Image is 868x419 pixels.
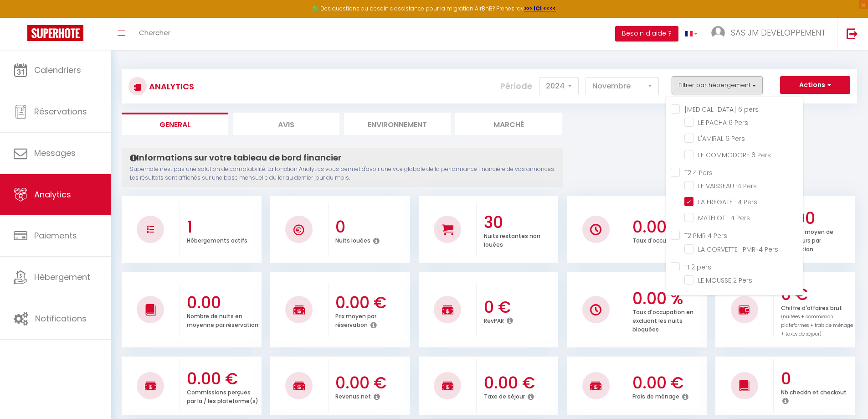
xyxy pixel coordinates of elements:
h3: 0 [335,217,408,237]
p: Superhote n'est pas une solution de comptabilité. La fonction Analytics vous permet d'avoir une v... [130,165,555,182]
span: (nuitées + commission plateformes + frais de ménage + taxes de séjour) [781,313,853,337]
span: LA CORVETTE · PMR-4 Pers [698,245,778,254]
h3: 0.00 [781,209,853,228]
p: Nb checkin et checkout [781,387,847,396]
span: Messages [34,147,76,159]
span: SAS JM DEVELOPPEMENT [731,27,826,38]
button: Filtrer par hébergement [672,76,763,94]
h3: 0.00 € [187,369,259,388]
img: NO IMAGE [739,304,750,315]
span: Chercher [139,28,170,37]
h3: 0.00 [187,293,259,312]
li: General [122,113,228,135]
p: Revenus net [335,391,371,400]
p: Taux d'occupation en excluant les nuits bloquées [632,306,693,333]
a: ... SAS JM DEVELOPPEMENT [704,18,837,50]
h4: Informations sur votre tableau de bord financier [130,153,555,163]
h3: 0.00 % [632,217,705,237]
span: LE COMMODORE 6 Pers [698,150,771,160]
h3: 30 [484,213,556,232]
span: Notifications [35,313,87,324]
span: LE MOUSSE 2 Pers [698,276,752,285]
label: Période [500,76,532,96]
span: LE VAISSEAU ·4 Pers [698,181,757,191]
button: Besoin d'aide ? [615,26,678,41]
img: logout [847,28,858,39]
h3: Analytics [147,76,194,97]
p: Taxe de séjour [484,391,525,400]
h3: 0 € [781,285,853,304]
h3: 0.00 € [335,293,408,312]
p: Nombre de nuits en moyenne par réservation [187,310,258,329]
img: NO IMAGE [147,226,154,233]
a: Chercher [132,18,177,50]
p: Prix moyen par réservation [335,310,376,329]
p: RevPAR [484,315,504,325]
span: Réservations [34,106,87,117]
p: Nombre moyen de voyageurs par réservation [781,226,833,253]
li: Avis [233,113,339,135]
p: Hébergements actifs [187,235,247,244]
p: Nuits restantes non louées [484,230,540,248]
img: ... [711,26,725,40]
p: Commissions perçues par la / les plateforme(s) [187,387,258,405]
h3: 0.00 € [632,373,705,393]
li: Environnement [344,113,451,135]
img: Super Booking [27,25,83,41]
p: Nuits louées [335,235,370,244]
p: Taux d'occupation [632,235,685,244]
h3: 0.00 € [484,373,556,393]
h3: 0 € [484,298,556,317]
span: Analytics [34,189,71,200]
p: Frais de ménage [632,391,679,400]
span: Hébergement [34,271,90,283]
li: Marché [455,113,562,135]
span: Paiements [34,230,77,241]
h3: 1 [187,217,259,237]
img: NO IMAGE [590,304,601,316]
h3: 0 [781,369,853,388]
p: Chiffre d'affaires brut [781,302,853,338]
span: Calendriers [34,64,81,76]
h3: 0.00 % [632,289,705,308]
button: Actions [780,76,850,94]
a: >>> ICI <<<< [524,5,556,12]
h3: 0.00 € [335,373,408,393]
